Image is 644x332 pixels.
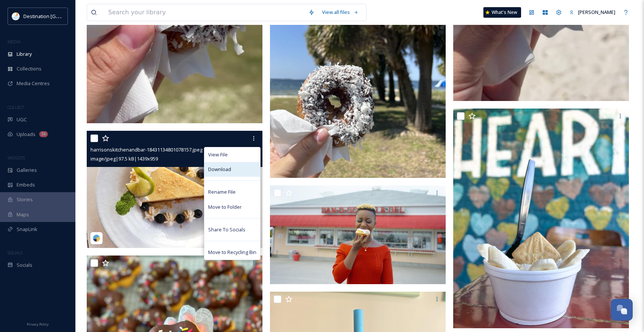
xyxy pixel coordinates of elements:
[483,7,521,18] a: What's New
[104,4,305,21] input: Search your library
[17,211,29,218] span: Maps
[17,80,50,87] span: Media Centres
[8,39,21,44] span: MEDIA
[17,65,41,72] span: Collections
[208,203,242,211] span: Move to Folder
[8,155,25,161] span: WIDGETS
[208,188,236,196] span: Rename File
[87,131,262,248] img: harrisonskitchenandbar-18431134801078157.jpeg
[270,185,446,284] img: DPC-2324AdCampaign-Dan-D-Donuts.02_11_40_28.Still145.jpg
[17,196,33,203] span: Stories
[17,116,27,123] span: UGC
[93,234,100,242] img: snapsea-logo.png
[17,226,37,233] span: SnapLink
[27,319,49,328] a: Privacy Policy
[27,322,49,327] span: Privacy Policy
[578,9,615,15] span: [PERSON_NAME]
[23,12,98,20] span: Destination [GEOGRAPHIC_DATA]
[17,131,35,138] span: Uploads
[17,50,32,58] span: Library
[8,250,23,256] span: SOCIALS
[8,104,24,110] span: COLLECT
[566,5,619,20] a: [PERSON_NAME]
[17,167,37,174] span: Galleries
[208,166,231,173] span: Download
[12,12,20,20] img: download.png
[90,155,158,162] span: image/jpeg | 97.5 kB | 1439 x 959
[318,5,362,20] a: View all files
[208,226,245,233] span: Share To Socials
[17,181,35,188] span: Embeds
[208,249,256,256] span: Move to Recycling Bin
[208,151,228,158] span: View File
[611,299,633,321] button: Open Chat
[453,109,629,328] img: nana pudding.jpg
[39,131,48,137] div: 1k
[90,146,202,153] span: harrisonskitchenandbar-18431134801078157.jpeg
[17,262,32,269] span: Socials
